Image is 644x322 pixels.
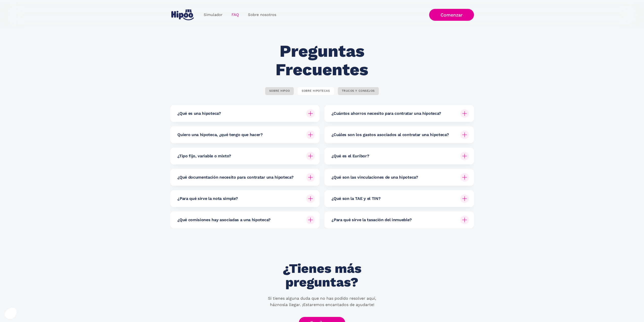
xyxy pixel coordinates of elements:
[177,132,263,138] h6: Quiero una hipoteca, ¿qué tengo que hacer?
[227,10,243,20] a: FAQ
[261,295,383,308] p: Si tienes alguna duda que no has podido resolver aquí, háznosla llegar. ¡Estaremos encantados de ...
[331,153,369,159] h6: ¿Qué es el Euríbor?
[331,175,418,180] h6: ¿Qué son las vinculaciones de una hipoteca?
[177,196,238,201] h6: ¿Para qué sirve la nota simple?
[269,89,290,93] div: SOBRE HIPOO
[302,89,330,93] div: SOBRE HIPOTECAS
[331,132,449,138] h6: ¿Cuáles son los gastos asociados al contratar una hipoteca?
[199,10,227,20] a: Simulador
[243,10,281,20] a: Sobre nosotros
[331,111,441,116] h6: ¿Cuántos ahorros necesito para contratar una hipoteca?
[331,196,380,201] h6: ¿Qué son la TAE y el TIN?
[177,111,221,116] h6: ¿Qué es una hipoteca?
[342,89,375,93] div: TRUCOS Y CONSEJOS
[170,7,195,22] a: home
[177,175,293,180] h6: ¿Qué documentación necesito para contratar una hipoteca?
[264,262,380,289] h1: ¿Tienes más preguntas?
[331,217,411,223] h6: ¿Para qué sirve la tasación del inmueble?
[177,153,231,159] h6: ¿Tipo fijo, variable o mixto?
[247,42,397,79] h2: Preguntas Frecuentes
[429,9,474,21] a: Comenzar
[177,217,271,223] h6: ¿Qué comisiones hay asociadas a una hipoteca?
